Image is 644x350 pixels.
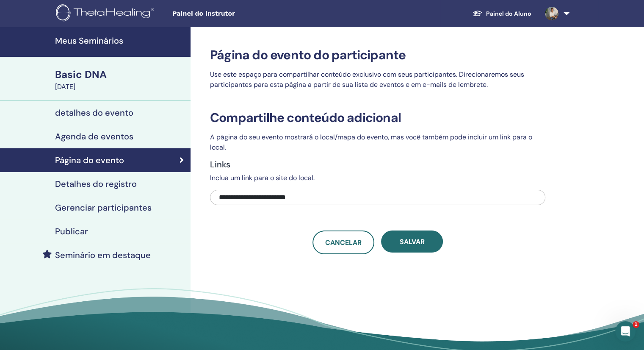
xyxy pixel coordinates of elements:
h3: Compartilhe conteúdo adicional [210,110,545,125]
h3: Página do evento do participante [210,47,545,63]
h4: Meus Seminários [55,36,185,46]
p: Use este espaço para compartilhar conteúdo exclusivo com seus participantes. Direcionaremos seus ... [210,69,545,90]
h4: detalhes do evento [55,108,133,118]
img: logo.png [56,4,157,23]
span: Salvar [400,237,425,246]
p: A página do seu evento mostrará o local/mapa do evento, mas você também pode incluir um link para... [210,132,545,153]
span: Cancelar [325,238,362,247]
img: graduation-cap-white.svg [473,10,483,17]
h4: Publicar [55,226,88,236]
img: default.jpg [545,7,558,20]
p: Inclua um link para o site do local. [210,173,545,183]
span: 1 [633,321,639,328]
iframe: Intercom live chat [615,321,636,342]
h4: Detalhes do registro [55,179,137,189]
button: Salvar [381,231,443,253]
a: Basic DNA[DATE] [50,67,191,92]
a: Cancelar [312,231,374,254]
a: Painel do Aluno [466,6,538,22]
div: [DATE] [55,82,185,92]
h4: Gerenciar participantes [55,203,152,213]
h4: Agenda de eventos [55,131,133,142]
div: Basic DNA [55,67,185,82]
span: Painel do instrutor [172,9,299,18]
h4: Links [210,159,545,169]
h4: Seminário em destaque [55,250,151,260]
h4: Página do evento [55,155,124,165]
